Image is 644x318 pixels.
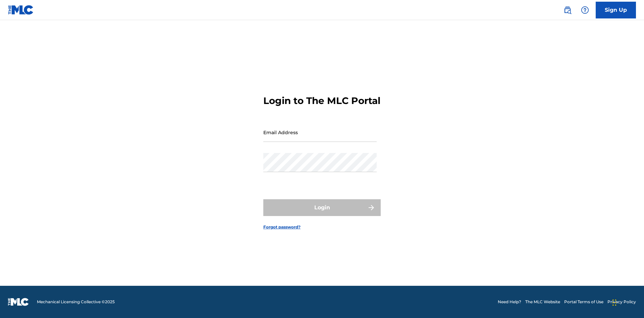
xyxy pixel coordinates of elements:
a: Public Search [561,3,574,17]
a: Forgot password? [263,224,301,230]
a: Privacy Policy [607,299,636,305]
a: Portal Terms of Use [564,299,603,305]
h3: Login to The MLC Portal [263,95,380,107]
img: help [581,6,589,14]
a: Sign Up [596,2,636,18]
div: Drag [612,293,616,313]
a: Need Help? [498,299,521,305]
img: search [563,6,572,14]
div: Help [578,3,592,17]
img: logo [8,298,29,306]
iframe: Chat Widget [610,286,644,318]
a: The MLC Website [525,299,560,305]
img: MLC Logo [8,5,34,15]
span: Mechanical Licensing Collective © 2025 [37,299,115,305]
